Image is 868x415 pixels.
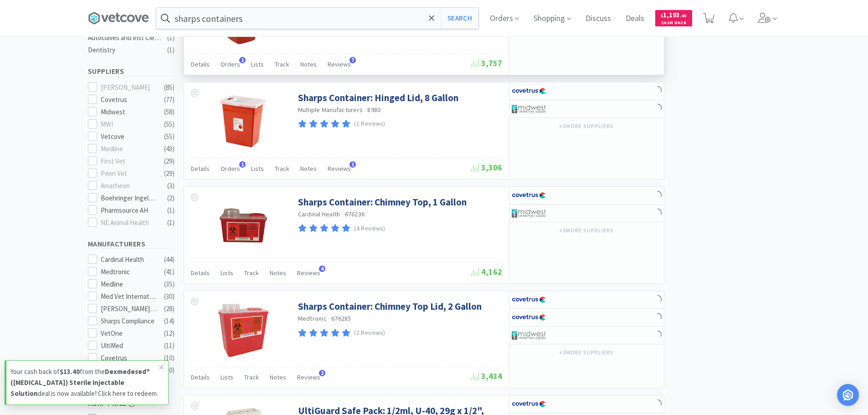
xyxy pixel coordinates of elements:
div: ( 1 ) [167,217,175,228]
img: 77fca1acd8b6420a9015268ca798ef17_1.png [512,397,546,411]
a: Deals [622,15,648,23]
span: Details [191,164,210,173]
div: Medline [101,279,157,290]
span: Track [275,60,289,68]
h5: Suppliers [88,66,175,77]
strong: $13.40 [60,367,80,376]
span: · [364,106,366,114]
span: · [328,314,330,323]
div: ( 30 ) [164,291,175,302]
div: ( 77 ) [164,94,175,105]
div: Medtronic [101,266,157,277]
div: Boehringer Ingelheim [101,193,157,204]
div: UltiMed [101,340,157,351]
div: Covetrus [101,94,157,105]
span: Notes [300,60,317,68]
span: 3,757 [471,58,502,68]
div: ( 58 ) [164,107,175,118]
a: Multiple Manufacturers [298,106,363,114]
span: 676236 [345,210,365,218]
p: (1 Reviews) [354,119,385,129]
span: · [341,210,343,218]
span: Notes [300,164,317,173]
p: (2 Reviews) [354,328,385,338]
img: 77fca1acd8b6420a9015268ca798ef17_1.png [512,189,546,202]
a: Sharps Container: Chimney Top, 1 Gallon [298,196,467,208]
div: ( 44 ) [164,254,175,265]
span: Orders [221,60,240,68]
span: Reviews [328,164,351,173]
div: ( 55 ) [164,131,175,142]
span: 4 [319,266,325,272]
button: Search [441,8,478,29]
div: Autoclaves and Inst Cleaners [88,32,162,43]
img: b400e1c4251742f89f48203dc1f5d180_108535.jpeg [214,300,273,359]
span: Lists [221,373,233,381]
span: 2 [319,370,325,376]
span: Track [275,164,289,173]
span: Notes [270,269,286,277]
div: ( 29 ) [164,156,175,167]
span: Details [191,269,210,277]
span: Reviews [328,60,351,68]
div: VetOne [101,328,157,339]
div: ( 1 ) [167,45,175,56]
div: Amatheon [101,180,157,191]
span: Orders [221,164,240,173]
span: Notes [270,373,286,381]
button: +3more suppliers [555,224,618,237]
img: 4dd14cff54a648ac9e977f0c5da9bc2e_5.png [512,102,546,116]
strong: Dexmedesed® ([MEDICAL_DATA]) Sterile Injectable Solution [10,367,150,398]
span: 676285 [331,314,351,323]
a: Sharps Container: Hinged Lid, 8 Gallon [298,92,458,104]
h5: Manufacturers [88,239,175,249]
span: $ [661,13,663,19]
span: Reviews [297,373,320,381]
div: ( 29 ) [164,168,175,179]
div: NE Animal Health [101,217,157,228]
div: ( 1 ) [167,205,175,216]
div: ( 12 ) [164,328,175,339]
span: Lists [221,269,233,277]
span: 1 [239,161,246,168]
p: (4 Reviews) [354,224,385,234]
img: b0160216539f43ab858f7c7406fc97f8_112020.jpeg [203,92,283,151]
div: MWI [101,119,157,130]
a: Discuss [582,15,615,23]
span: Lists [251,164,264,173]
div: ( 41 ) [164,266,175,277]
div: Med Vet International Direct [101,291,157,302]
span: Details [191,373,210,381]
button: +3more suppliers [555,120,618,133]
div: ( 43 ) [164,143,175,154]
div: Midwest [101,107,157,118]
span: 1 [349,161,356,168]
div: Sharps Compliance [101,316,157,327]
img: 77fca1acd8b6420a9015268ca798ef17_1.png [512,311,546,324]
div: ( 11 ) [164,340,175,351]
div: [PERSON_NAME] [PERSON_NAME] (BD) [101,303,157,314]
span: Track [244,373,259,381]
span: Details [191,60,210,68]
span: 7 [349,57,356,63]
span: . 45 [680,13,687,19]
img: 77fca1acd8b6420a9015268ca798ef17_1.png [512,84,546,98]
div: Medline [101,143,157,154]
div: ( 1 ) [167,32,175,43]
a: Cardinal Health [298,210,340,218]
a: $1,193.45Cash Back [655,6,692,31]
span: Lists [251,60,264,68]
div: ( 14 ) [164,316,175,327]
div: [PERSON_NAME] [101,82,157,93]
img: 1b011b3523a74dbc8ea6f49c05f41cfc_108517.jpeg [214,196,273,255]
div: Pharmsource AH [101,205,157,216]
div: ( 2 ) [167,193,175,204]
span: 1 [239,57,246,63]
a: Medtronic [298,314,327,323]
div: Vetcove [101,131,157,142]
div: Cardinal Health [101,254,157,265]
img: 4dd14cff54a648ac9e977f0c5da9bc2e_5.png [512,328,546,342]
div: Open Intercom Messenger [837,384,859,406]
span: Cash Back [661,20,687,26]
span: 3,306 [471,162,502,173]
